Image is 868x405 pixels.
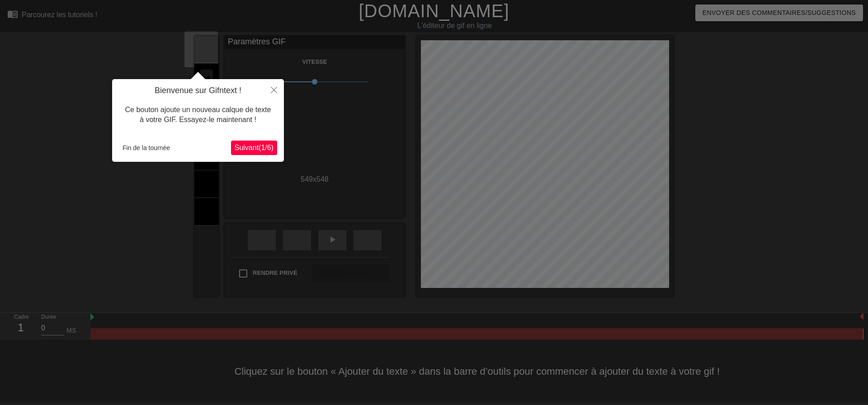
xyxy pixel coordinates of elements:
font: Suivant [235,144,259,151]
font: ( [259,144,261,151]
font: Fin de la tournée [123,144,170,151]
font: Bienvenue sur Gifntext ! [155,86,241,95]
font: ) [271,144,274,151]
font: 6 [267,144,271,151]
h4: Bienvenue sur Gifntext ! [119,86,277,96]
font: Ce bouton ajoute un nouveau calque de texte à votre GIF. Essayez-le maintenant ! [125,106,271,123]
button: Fermer [264,79,284,100]
font: / [265,144,267,151]
button: Suivant [231,141,277,155]
font: 1 [261,144,265,151]
button: Fin de la tournée [119,141,174,155]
